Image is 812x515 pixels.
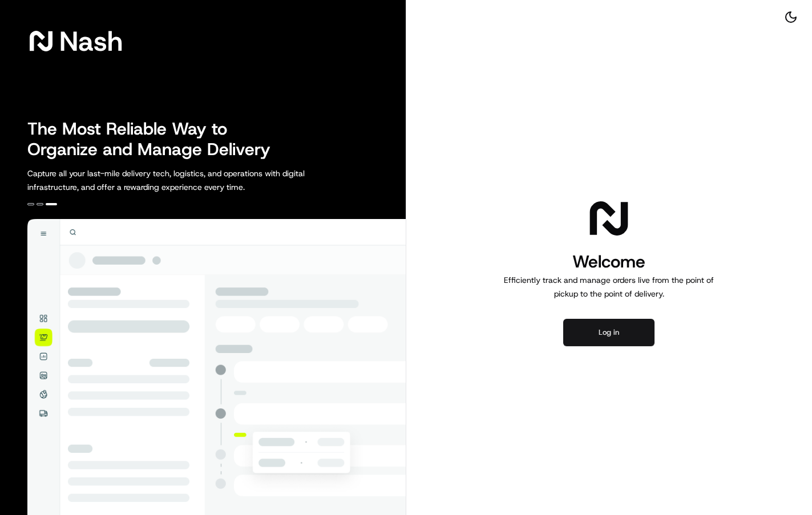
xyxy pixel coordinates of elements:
[59,30,123,52] span: Nash
[27,119,283,160] h2: The Most Reliable Way to Organize and Manage Delivery
[27,167,356,194] p: Capture all your last-mile delivery tech, logistics, and operations with digital infrastructure, ...
[499,250,718,273] h1: Welcome
[563,319,655,346] button: Log in
[499,273,718,301] p: Efficiently track and manage orders live from the point of pickup to the point of delivery.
